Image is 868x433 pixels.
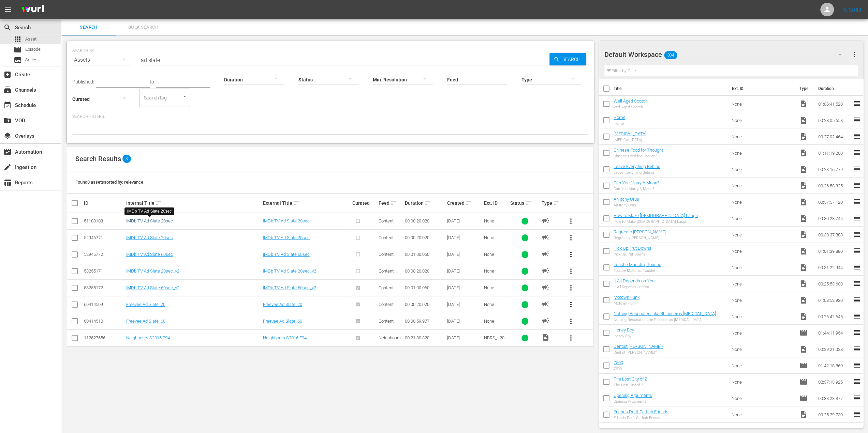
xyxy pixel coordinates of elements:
span: to [150,79,154,84]
button: more_vert [563,296,579,313]
div: External Title [263,199,350,207]
div: [DATE] [447,285,482,290]
span: reorder [853,377,861,386]
div: 00:00:20.020 [405,268,445,274]
div: [DATE] [447,268,482,274]
div: 53255172 [84,285,124,290]
span: sort [466,200,472,206]
span: reorder [853,361,861,369]
span: AD [542,266,550,275]
span: Overlays [3,132,12,140]
td: None [729,210,797,227]
span: more_vert [567,300,575,309]
span: reorder [853,312,861,320]
div: 60414510 [84,319,124,324]
span: Episode [14,46,22,54]
td: 00:30:37.888 [815,227,853,243]
span: Video [542,333,550,341]
div: Chinese Food for Thought [614,154,663,158]
a: Freevee Ad Slate :60 [263,319,302,324]
span: Video [799,280,808,288]
span: AD [542,283,550,291]
a: Freevee Ad Slate :20 [263,302,302,307]
span: reorder [853,394,861,402]
a: Motown Funk [614,295,639,300]
a: Well Aged Scotch [614,98,648,104]
span: AD [542,216,550,225]
a: IMDb TV Ad Slate 60sec [126,252,173,257]
div: Pick Up, Put Downs [614,252,651,257]
td: 00:33:23.877 [815,390,853,406]
span: reorder [853,116,861,124]
div: Well Aged Scotch [614,105,648,109]
span: Episode [799,361,808,370]
div: 00:21:30.320 [405,335,445,340]
div: [DATE] [447,335,482,340]
span: sort [391,200,397,206]
td: None [729,292,797,308]
td: None [729,177,797,194]
span: Episode [25,46,41,53]
span: Content [379,302,394,307]
a: Sign Out [844,7,862,12]
div: [MEDICAL_DATA] [614,138,646,142]
td: None [729,112,797,128]
a: Chinese Food for Thought [614,148,663,153]
div: How to Make [DEMOGRAPHIC_DATA] Laugh [614,219,698,224]
span: Content [379,218,394,223]
td: None [729,243,797,259]
a: The Lost City of Z [614,376,647,382]
span: reorder [853,230,861,238]
td: None [729,374,797,390]
a: Neighbours S2016 E94 [126,335,170,340]
span: reorder [853,181,861,189]
span: Episode [799,394,808,402]
span: reorder [853,345,861,353]
td: None [729,161,797,177]
button: more_vert [563,246,579,263]
span: Episode [799,378,808,386]
div: Curated [352,200,377,206]
td: 00:25:53.600 [815,276,853,292]
span: Create [3,71,12,79]
div: Home [614,121,626,126]
th: Title [614,79,728,98]
span: Search Results [75,155,121,163]
span: Video [799,296,808,304]
div: 00:01:00.060 [405,285,445,290]
span: AD [542,233,550,241]
div: [DATE] [447,302,482,307]
div: Duration [405,199,445,207]
td: None [729,276,797,292]
div: Touché Maestro, Touché [614,268,661,273]
td: 00:31:22.944 [815,259,853,276]
span: Content [379,285,394,290]
span: reorder [853,247,861,255]
div: Created [447,199,482,207]
a: IMDb TV Ad Slate 20sec_v2 [126,268,179,274]
img: ans4CAIJ8jUAAAAAAAAAAAAAAAAAAAAAAAAgQb4GAAAAAAAAAAAAAAAAAAAAAAAAJMjXAAAAAAAAAAAAAAAAAAAAAAAAgAT5G... [16,2,49,18]
td: 00:27:02.464 [815,128,853,145]
a: IMDb TV Ad Slate 20sec [126,218,173,223]
span: Channels [3,86,12,94]
div: An Itchy Urus [614,203,639,207]
span: Schedule [3,101,12,109]
span: Search [3,24,12,32]
a: Home [614,115,626,120]
div: IMDb TV Ad Slate 20sec [127,208,172,214]
span: Episode [799,329,808,337]
span: Content [379,319,394,324]
td: None [729,325,797,341]
span: AD [542,250,550,258]
div: 7500 [614,367,623,371]
div: Internal Title [126,199,261,207]
span: sort [156,200,162,206]
a: IMDb TV Ad Slate 60sec_v2 [126,285,179,290]
span: Content [379,268,394,274]
div: 00:00:59.977 [405,319,445,324]
div: 51183103 [84,218,124,223]
span: 804 [664,48,677,62]
span: sort [425,200,431,206]
span: reorder [853,165,861,173]
div: [DATE] [447,235,482,240]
